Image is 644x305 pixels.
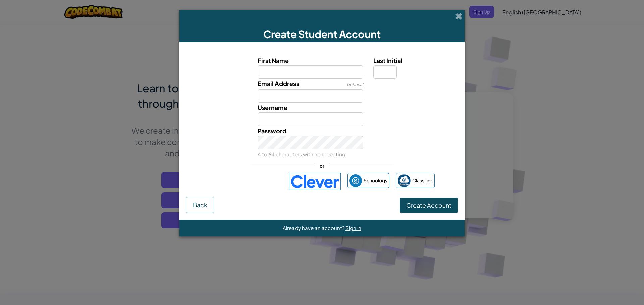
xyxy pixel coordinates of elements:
[258,57,289,64] span: First Name
[412,176,433,185] span: ClassLink
[400,198,458,213] button: Create Account
[316,161,328,171] span: or
[258,104,287,111] span: Username
[193,201,207,209] span: Back
[206,174,286,189] iframe: Sign in with Google Button
[349,174,362,187] img: schoology.png
[186,197,214,213] button: Back
[258,127,286,135] span: Password
[406,201,451,209] span: Create Account
[283,225,345,231] span: Already have an account?
[345,225,361,231] a: Sign in
[364,176,388,185] span: Schoology
[258,80,299,87] span: Email Address
[398,174,411,187] img: classlink-logo-small.png
[289,173,341,190] img: clever-logo-blue.png
[258,151,345,157] small: 4 to 64 characters with no repeating
[373,57,402,64] span: Last Initial
[347,82,363,87] span: optional
[263,28,381,41] span: Create Student Account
